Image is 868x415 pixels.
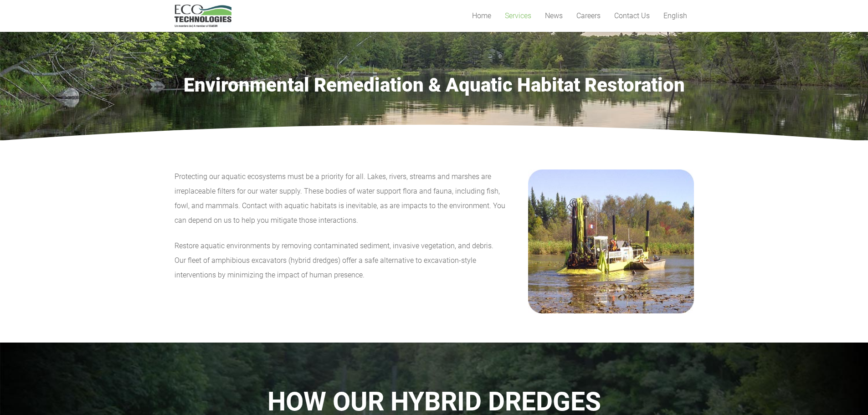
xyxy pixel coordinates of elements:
[175,74,694,97] h1: Environmental Remediation & Aquatic Habitat Restoration
[505,11,531,20] span: Services
[576,11,601,20] span: Careers
[175,169,506,228] p: Protecting our aquatic ecosystems must be a priority for all. Lakes, rivers, streams and marshes ...
[545,11,563,20] span: News
[614,11,650,20] span: Contact Us
[472,11,491,20] span: Home
[175,239,506,282] p: Restore aquatic environments by removing contaminated sediment, invasive vegetation, and debris. ...
[663,11,687,20] span: English
[175,5,231,27] a: logo_EcoTech_ASDR_RGB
